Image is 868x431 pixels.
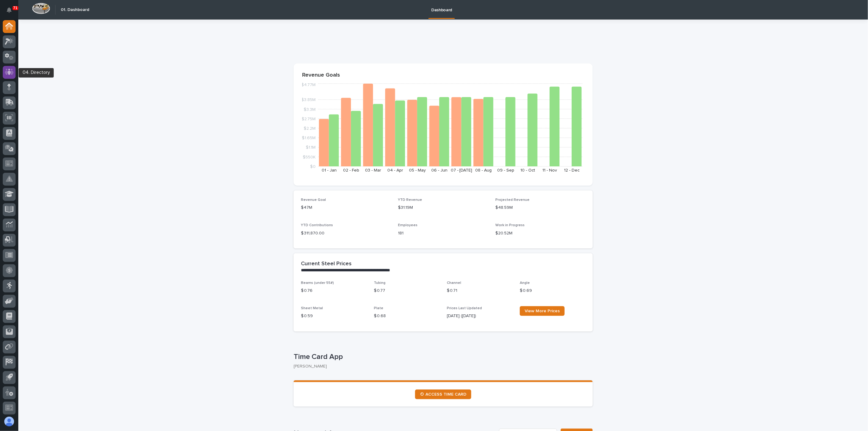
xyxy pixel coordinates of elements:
[398,230,488,237] p: 181
[302,72,584,79] p: Revenue Goals
[303,155,316,159] tspan: $550K
[564,168,580,172] text: 12 - Dec
[301,261,352,267] h2: Current Steel Prices
[451,168,472,172] text: 07 - [DATE]
[520,281,530,285] span: Angle
[398,205,488,211] p: $31.19M
[13,6,17,10] p: 71
[301,205,391,211] p: $47M
[497,168,514,172] text: 09 - Sep
[304,126,316,131] tspan: $2.2M
[398,198,422,202] span: YTD Revenue
[374,281,385,285] span: Tubing
[294,364,588,369] p: [PERSON_NAME]
[32,3,50,14] img: Workspace Logo
[447,288,512,294] p: $ 0.71
[495,230,585,237] p: $20.52M
[302,117,316,121] tspan: $2.75M
[495,223,525,227] span: Work in Progress
[374,313,439,319] p: $ 0.68
[301,223,333,227] span: YTD Contributions
[301,230,391,237] p: $ 311,870.00
[301,313,367,319] p: $ 0.59
[447,306,482,310] span: Prices Last Updated
[520,288,585,294] p: $ 0.69
[301,83,316,87] tspan: $4.77M
[301,98,316,102] tspan: $3.85M
[431,168,447,172] text: 06 - Jun
[387,168,403,172] text: 04 - Apr
[310,165,316,169] tspan: $0
[3,4,16,16] button: Notifications
[61,7,89,13] h2: 01. Dashboard
[365,168,381,172] text: 03 - Mar
[3,415,16,428] button: users-avatar
[374,306,383,310] span: Plate
[520,306,565,316] a: View More Prices
[420,392,466,397] span: ⏲ ACCESS TIME CARD
[495,205,585,211] p: $48.59M
[543,168,557,172] text: 11 - Nov
[374,288,439,294] p: $ 0.77
[343,168,359,172] text: 02 - Feb
[415,389,471,399] a: ⏲ ACCESS TIME CARD
[301,288,367,294] p: $ 0.76
[476,168,492,172] text: 08 - Aug
[304,107,316,112] tspan: $3.3M
[495,198,530,202] span: Projected Revenue
[409,168,426,172] text: 05 - May
[8,7,16,17] div: Notifications71
[520,168,535,172] text: 10 - Oct
[301,281,334,285] span: Beams (under 55#)
[302,136,316,140] tspan: $1.65M
[306,146,316,150] tspan: $1.1M
[322,168,337,172] text: 01 - Jan
[398,223,418,227] span: Employees
[294,353,590,361] p: Time Card App
[301,306,323,310] span: Sheet Metal
[301,198,326,202] span: Revenue Goal
[447,313,512,319] p: [DATE] ([DATE])
[447,281,461,285] span: Channel
[525,309,560,313] span: View More Prices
